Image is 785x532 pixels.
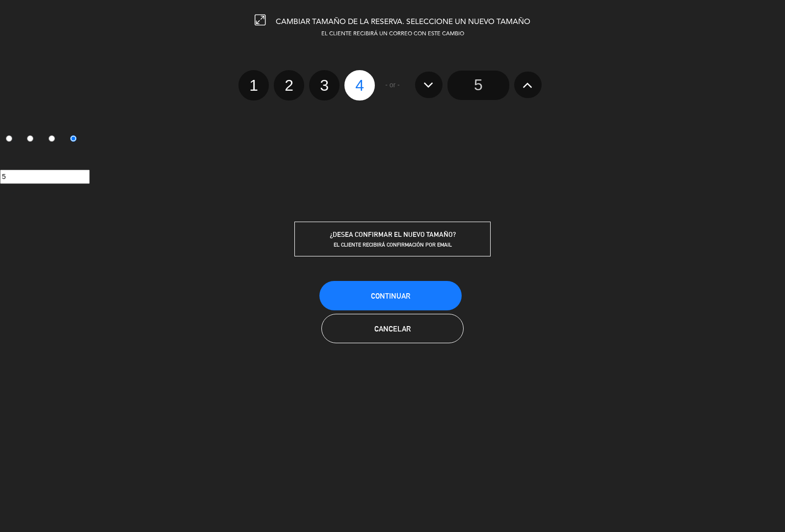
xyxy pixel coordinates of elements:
[64,131,86,148] label: 4
[27,135,33,142] input: 2
[321,314,464,343] button: Cancelar
[374,325,411,333] span: Cancelar
[371,292,410,300] span: Continuar
[6,135,12,142] input: 1
[334,241,452,248] span: EL CLIENTE RECIBIRÁ CONFIRMACIÓN POR EMAIL
[274,70,304,101] label: 2
[385,79,400,91] span: - or -
[330,230,456,238] span: ¿DESEA CONFIRMAR EL NUEVO TAMAÑO?
[22,131,43,148] label: 2
[309,70,340,101] label: 3
[49,135,55,142] input: 3
[70,135,77,142] input: 4
[321,31,464,37] span: EL CLIENTE RECIBIRÁ UN CORREO CON ESTE CAMBIO
[319,281,462,310] button: Continuar
[276,18,530,26] span: CAMBIAR TAMAÑO DE LA RESERVA. SELECCIONE UN NUEVO TAMAÑO
[43,131,65,148] label: 3
[344,70,375,101] label: 4
[238,70,269,101] label: 1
